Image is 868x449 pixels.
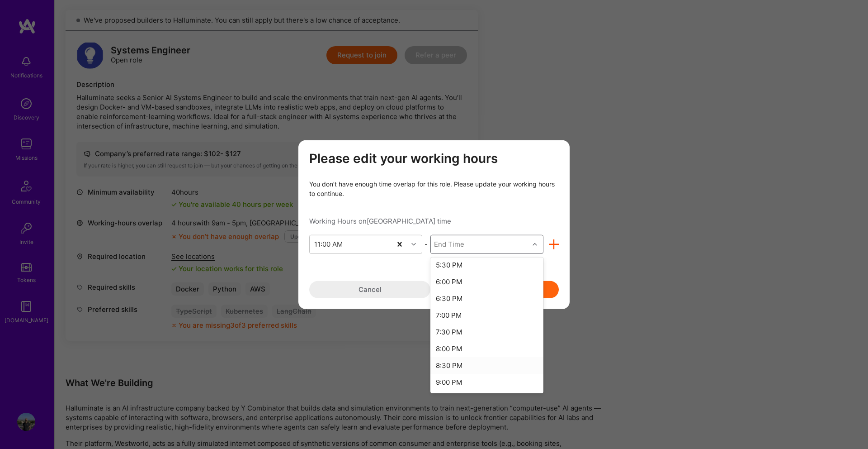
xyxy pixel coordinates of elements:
div: Working Hours on [GEOGRAPHIC_DATA] time [309,216,559,225]
button: Cancel [309,281,430,298]
div: 9:30 PM [430,390,543,407]
div: 11:00 AM [314,239,343,249]
i: icon Chevron [533,242,537,246]
div: 7:30 PM [430,323,543,340]
div: End Time [434,239,464,249]
div: 5:30 PM [430,256,543,273]
i: icon Chevron [411,242,416,246]
div: 8:30 PM [430,357,543,373]
div: - [422,239,430,249]
div: 6:30 PM [430,290,543,306]
div: 8:00 PM [430,340,543,357]
div: 9:00 PM [430,373,543,390]
div: You don’t have enough time overlap for this role. Please update your working hours to continue. [309,179,559,198]
div: 6:00 PM [430,273,543,290]
h3: Please edit your working hours [309,151,559,167]
div: modal [298,140,570,309]
div: 7:00 PM [430,306,543,323]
